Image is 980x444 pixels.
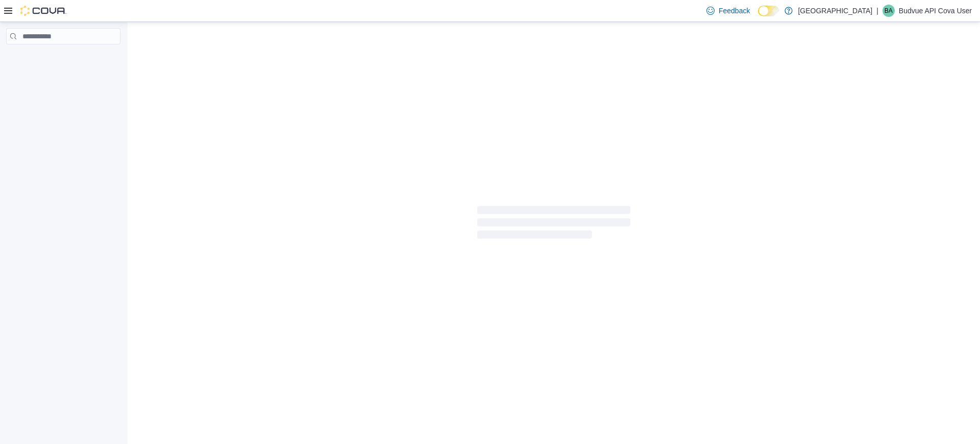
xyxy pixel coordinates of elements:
p: Budvue API Cova User [899,5,972,17]
nav: Complex example [6,46,120,71]
span: BA [885,5,893,17]
p: | [876,5,878,17]
span: Loading [477,208,630,241]
img: Cova [20,6,66,16]
a: Feedback [702,1,754,21]
span: Feedback [719,6,750,16]
div: Budvue API Cova User [883,5,895,17]
p: [GEOGRAPHIC_DATA] [798,5,872,17]
input: Dark Mode [758,6,779,16]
